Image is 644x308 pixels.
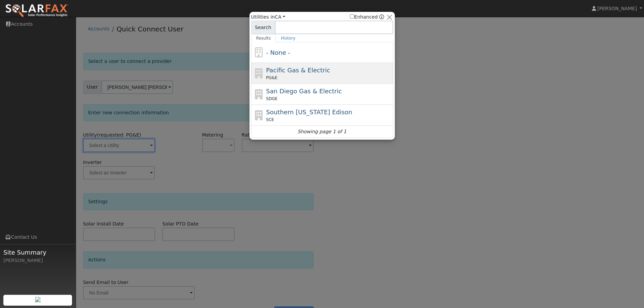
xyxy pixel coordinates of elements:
span: - None - [266,49,290,56]
span: Site Summary [3,248,72,257]
img: SolarFax [5,4,69,18]
div: [PERSON_NAME] [3,257,72,264]
a: History [276,34,301,42]
span: Show enhanced providers [350,14,384,21]
span: Southern [US_STATE] Edison [266,109,352,116]
span: SCE [266,117,274,123]
span: SDGE [266,96,278,102]
span: Utilities in [251,14,285,21]
input: Enhanced [350,14,354,19]
a: Enhanced Providers [379,14,384,20]
label: Enhanced [350,14,378,21]
span: San Diego Gas & Electric [266,88,342,95]
span: Search [251,21,275,34]
a: CA [275,14,285,20]
img: retrieve [35,297,41,302]
span: Pacific Gas & Electric [266,67,330,74]
a: Results [251,34,276,42]
span: PG&E [266,75,277,81]
i: Showing page 1 of 1 [297,128,346,135]
span: [PERSON_NAME] [597,6,637,11]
